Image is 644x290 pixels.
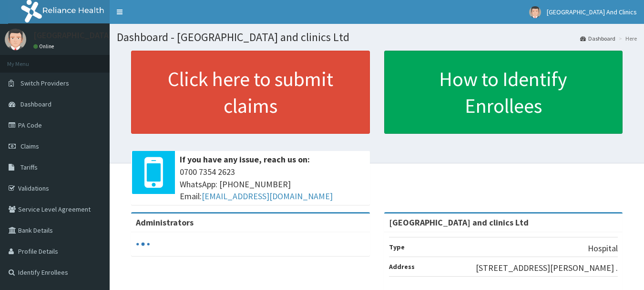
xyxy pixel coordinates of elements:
span: Switch Providers [20,79,69,87]
img: User Image [5,29,26,50]
p: [GEOGRAPHIC_DATA] And Clinics [33,31,154,40]
b: Address [389,262,415,271]
span: [GEOGRAPHIC_DATA] And Clinics [547,8,637,16]
li: Here [616,34,637,43]
a: How to Identify Enrollees [384,51,623,134]
img: User Image [529,6,541,18]
p: [STREET_ADDRESS][PERSON_NAME] . [476,262,618,274]
h1: Dashboard - [GEOGRAPHIC_DATA] and clinics Ltd [117,31,637,43]
a: [EMAIL_ADDRESS][DOMAIN_NAME] [202,191,333,202]
a: Dashboard [580,34,615,43]
b: Type [389,243,405,251]
b: Administrators [136,217,194,228]
span: Claims [20,142,39,150]
span: Tariffs [20,163,38,172]
b: If you have any issue, reach us on: [180,154,310,165]
a: Online [33,43,56,50]
strong: [GEOGRAPHIC_DATA] and clinics Ltd [389,217,529,228]
span: Dashboard [20,100,51,108]
a: Click here to submit claims [131,51,370,134]
p: Hospital [588,242,618,255]
svg: audio-loading [136,237,150,251]
span: 0700 7354 2623 WhatsApp: [PHONE_NUMBER] Email: [180,166,365,203]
